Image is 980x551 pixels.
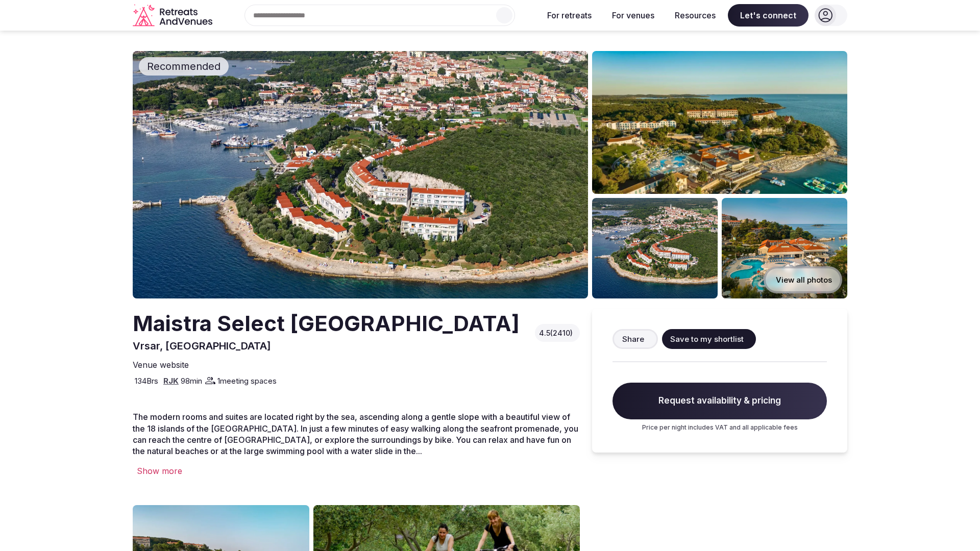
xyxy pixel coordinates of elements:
[181,375,202,386] span: 98 min
[728,4,808,27] span: Let's connect
[217,375,277,386] span: 1 meeting spaces
[133,465,580,477] div: Show more
[667,4,724,27] button: Resources
[133,359,189,370] span: Venue website
[539,328,576,338] button: 4.5(2410)
[592,198,718,298] img: Venue gallery photo
[133,51,588,298] img: Venue cover photo
[662,329,756,349] button: Save to my shortlist
[133,412,578,456] span: The modern rooms and suites are located right by the sea, ascending along a gentle slope with a b...
[163,376,179,386] a: RJK
[670,334,744,344] span: Save to my shortlist
[612,383,827,419] span: Request availability & pricing
[539,328,573,338] span: 4.5 (2410)
[143,59,225,73] span: Recommended
[604,4,663,27] button: For venues
[764,266,842,293] button: View all photos
[722,198,847,298] img: Venue gallery photo
[133,309,520,339] h2: Maistra Select [GEOGRAPHIC_DATA]
[622,334,644,344] span: Share
[133,359,193,370] a: Venue website
[133,4,214,27] a: Visit the homepage
[612,423,827,432] p: Price per night includes VAT and all applicable fees
[139,57,229,76] div: Recommended
[133,340,271,352] span: Vrsar, [GEOGRAPHIC_DATA]
[133,4,214,27] svg: Retreats and Venues company logo
[539,4,600,27] button: For retreats
[592,51,847,194] img: Venue gallery photo
[612,329,658,349] button: Share
[135,375,158,386] span: 134 Brs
